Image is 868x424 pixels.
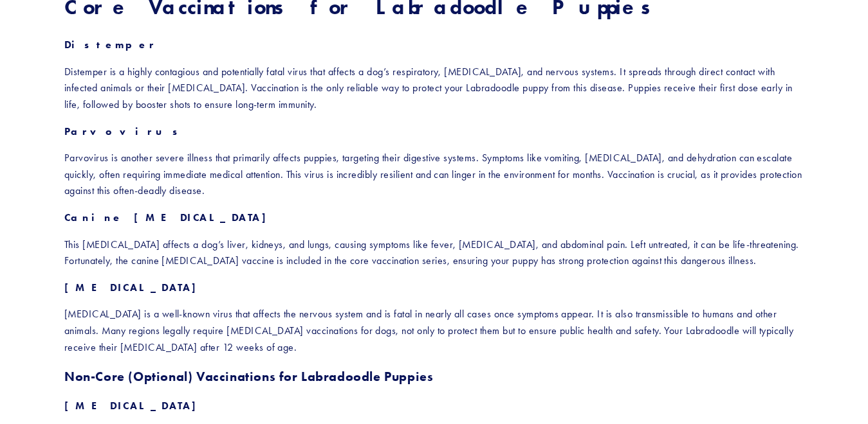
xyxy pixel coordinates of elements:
[64,39,157,51] strong: Distemper
[64,64,804,113] p: Distemper is a highly contagious and potentially fatal virus that affects a dog’s respiratory, [M...
[64,150,804,199] p: Parvovirus is another severe illness that primarily affects puppies, targeting their digestive sy...
[64,281,203,294] strong: [MEDICAL_DATA]
[64,125,185,137] strong: Parvovirus
[64,211,273,224] strong: Canine [MEDICAL_DATA]
[64,306,804,355] p: [MEDICAL_DATA] is a well-known virus that affects the nervous system and is fatal in nearly all c...
[64,369,434,384] strong: Non-Core (Optional) Vaccinations for Labradoodle Puppies
[64,236,804,269] p: This [MEDICAL_DATA] affects a dog’s liver, kidneys, and lungs, causing symptoms like fever, [MEDI...
[64,400,203,412] strong: [MEDICAL_DATA]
